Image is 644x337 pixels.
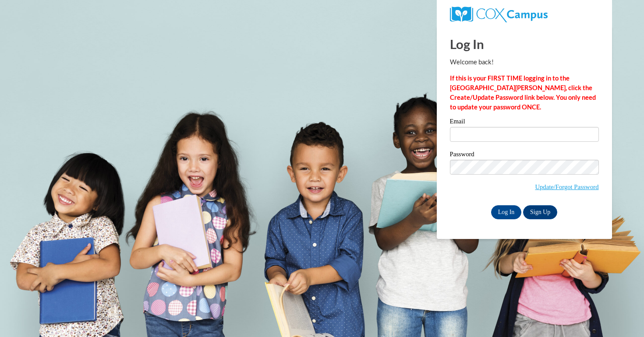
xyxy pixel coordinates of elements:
[450,35,599,53] h1: Log In
[450,74,596,111] strong: If this is your FIRST TIME logging in to the [GEOGRAPHIC_DATA][PERSON_NAME], click the Create/Upd...
[535,183,598,190] a: Update/Forgot Password
[450,57,599,67] p: Welcome back!
[450,7,548,22] img: COX Campus
[450,118,599,127] label: Email
[450,151,599,160] label: Password
[450,10,548,18] a: COX Campus
[491,205,522,219] input: Log In
[523,205,557,219] a: Sign Up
